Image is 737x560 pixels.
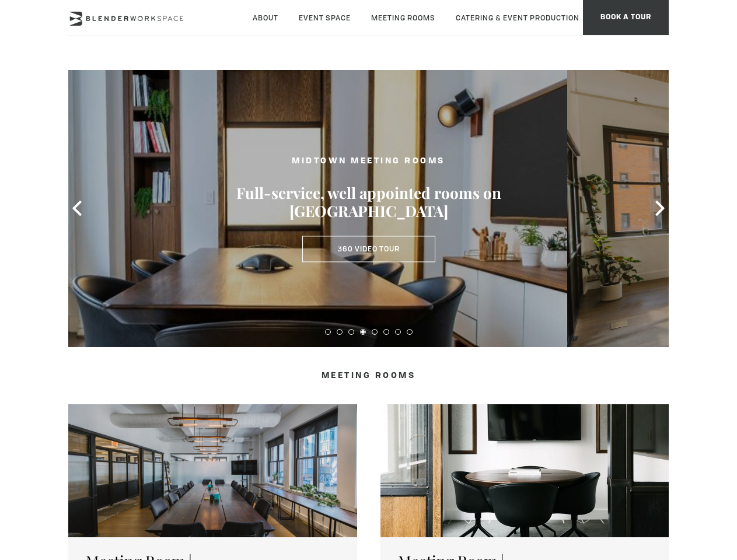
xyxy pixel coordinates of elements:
h3: Full-service, well appointed rooms on [GEOGRAPHIC_DATA] [235,184,503,220]
h4: Meeting Rooms [127,370,610,381]
h2: MIDTOWN MEETING ROOMS [235,155,503,169]
a: 360 Video Tour [302,236,435,262]
iframe: Chat Widget [527,411,737,560]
